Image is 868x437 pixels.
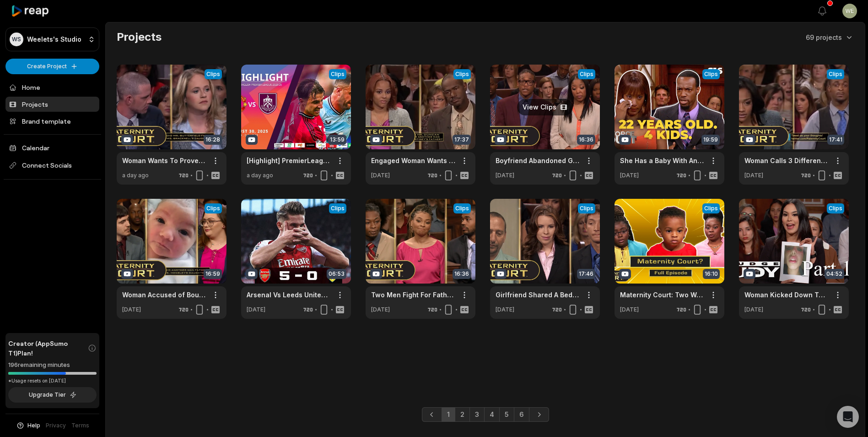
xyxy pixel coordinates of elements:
div: 196 remaining minutes [8,361,97,370]
a: Page 2 [455,407,470,422]
a: Arsenal Vs Leeds United 4-0 | extended highlights & Goals | Premier League 2025 [247,290,331,300]
p: Weelets's Studio [27,35,81,44]
div: Open Intercom Messenger [837,406,859,428]
h2: Projects [117,30,162,44]
button: Help [16,421,40,430]
span: Help [27,421,40,430]
button: 69 projects [806,33,854,42]
a: Woman Calls 3 Different Men "Dad" (Full Episode) | Paternity Court [744,156,829,165]
a: Page 6 [514,407,529,422]
a: Woman Wants To Prove She Didn't Cheat With Her Ex (Full Episode) | Paternity Court [122,156,206,165]
a: Woman Accused of Bouncing Among Fiance, Ex's, Coworkers (Full Episode) | Paternity Court [122,290,206,300]
a: Previous page [422,407,442,422]
a: Next page [529,407,549,422]
a: Maternity Court: Two Women Are Potential Mother Of Child (Full Episode) | Paternity Court [620,290,704,300]
a: Engaged Woman Wants To Find Father To Walk Her Down The Aisle (Full Episode) | Paternity Court [371,156,455,165]
a: Privacy [46,421,66,430]
a: Calendar [5,140,99,155]
a: She Has a Baby With Another Man! | [PERSON_NAME] vs. [PERSON_NAME] | Divorce Court S16 E92 [620,156,704,165]
div: *Usage resets on [DATE] [8,377,97,384]
a: Projects [5,97,99,112]
span: Creator (AppSumo T1) Plan! [8,339,88,358]
a: Woman Kicked Down Tenant’s Door on Video | Part 1 [744,290,829,300]
a: [Highlight] PremierLeague : แมนเชสเตอร์ ยูไนเต็ด vs เบิร์นลีย์ ([DATE]) [247,156,331,165]
a: Boyfriend Abandoned Girlfriend During Pregnancy (Full Episode) | Paternity Court [496,156,580,165]
a: Page 3 [469,407,485,422]
button: Upgrade Tier [8,387,97,403]
a: Home [5,80,99,95]
button: Create Project [5,59,99,74]
div: WS [10,33,23,46]
a: Girlfriend Shared A Bed With Boyfriend's Father (Full Episode) | Paternity Court [496,290,580,300]
a: Terms [71,421,89,430]
a: Two Men Fight For Fatherhood (Full Episode) | Paternity Court [371,290,455,300]
ul: Pagination [422,407,549,422]
a: Page 1 is your current page [442,407,455,422]
span: Connect Socials [5,157,99,174]
a: Page 4 [484,407,500,422]
a: Page 5 [499,407,514,422]
a: Brand template [5,114,99,129]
